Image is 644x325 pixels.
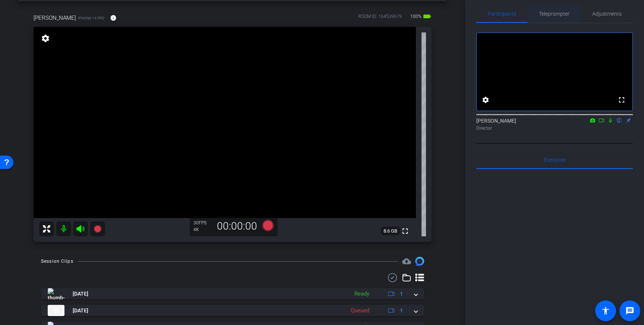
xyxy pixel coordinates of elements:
[48,305,64,316] img: thumb-nail
[615,117,624,123] mat-icon: flip
[400,290,403,298] span: 1
[592,11,622,16] span: Adjustments
[199,220,206,225] span: FPS
[40,34,51,43] mat-icon: settings
[193,220,212,226] div: 30
[110,15,117,21] mat-icon: info
[78,15,104,21] span: iPhone 14 Pro
[402,257,411,266] span: Destinations for your clips
[193,227,212,233] div: 4K
[381,227,400,236] span: 8.6 GB
[73,290,88,298] span: [DATE]
[351,290,373,298] div: Ready
[481,95,490,104] mat-icon: settings
[41,258,73,265] div: Session Clips
[488,11,516,16] span: Participants
[400,307,403,315] span: 1
[212,220,262,233] div: 00:00:00
[401,227,410,236] mat-icon: fullscreen
[625,306,634,315] mat-icon: message
[617,95,626,104] mat-icon: fullscreen
[423,12,432,21] mat-icon: battery_std
[409,10,423,22] span: 100%
[358,13,402,24] div: ROOM ID: 164539679
[34,14,76,22] span: [PERSON_NAME]
[476,117,633,132] div: [PERSON_NAME]
[415,257,424,266] img: Session clips
[48,288,64,299] img: thumb-nail
[41,288,424,299] mat-expansion-panel-header: thumb-nail[DATE]Ready1
[539,11,569,16] span: Teleprompter
[601,306,610,315] mat-icon: accessibility
[544,157,565,162] span: Everyone
[41,305,424,316] mat-expansion-panel-header: thumb-nail[DATE]Queued1
[73,307,88,315] span: [DATE]
[402,257,411,266] mat-icon: cloud_upload
[476,125,633,132] div: Director
[347,306,373,315] div: Queued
